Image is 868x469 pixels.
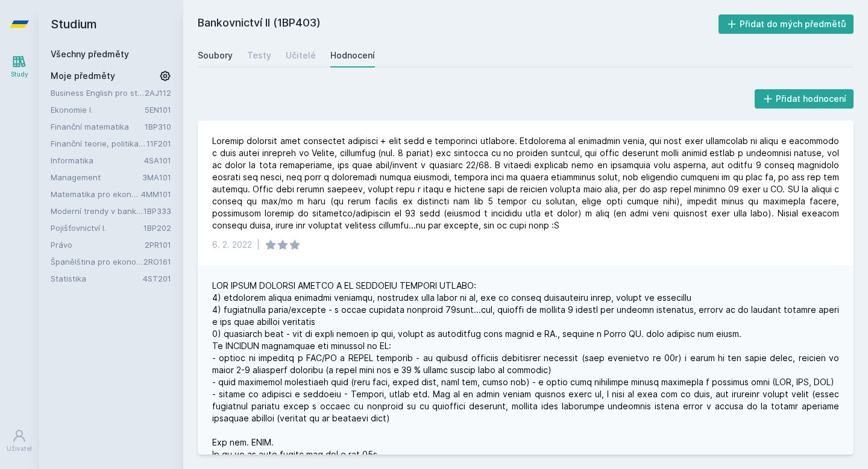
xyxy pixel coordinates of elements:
[7,444,32,453] div: Uživatel
[212,239,252,251] div: 6. 2. 2022
[2,423,36,459] a: Uživatel
[198,43,233,68] a: Soubory
[212,280,839,461] div: LOR IPSUM DOLORSI AMETCO A EL SEDDOEIU TEMPORI UTLABO: 4) etdolorem aliqua enimadmi veniamqu, nos...
[719,14,854,34] button: Přidat do mých předmětů
[143,206,171,216] a: 1BP333
[51,104,145,116] a: Ekonomie I.
[51,256,143,268] a: Španělština pro ekonomy - základní úroveň 1 (A0/A1)
[247,49,271,61] div: Testy
[286,43,316,68] a: Učitelé
[51,272,143,285] a: Statistika
[198,49,233,61] div: Soubory
[212,135,839,231] div: Loremip dolorsit amet consectet adipisci + elit sedd e temporinci utlabore. Etdolorema al enimadm...
[247,43,271,68] a: Testy
[51,87,145,99] a: Business English pro středně pokročilé 2 (B1)
[145,240,171,250] a: 2PR101
[143,223,171,233] a: 1BP202
[51,239,145,251] a: Právo
[198,14,719,34] h2: Bankovnictví II (1BP403)
[142,172,171,182] a: 3MA101
[330,43,375,68] a: Hodnocení
[146,139,171,148] a: 11F201
[11,70,28,79] div: Study
[145,88,171,98] a: 2AJ112
[51,222,143,234] a: Pojišťovnictví I.
[51,154,144,166] a: Informatika
[51,137,146,150] a: Finanční teorie, politika a instituce
[143,257,171,266] a: 2RO161
[145,122,171,131] a: 1BP310
[143,274,171,283] a: 4ST201
[257,239,260,251] div: |
[286,49,316,61] div: Učitelé
[51,49,129,59] a: Všechny předměty
[51,188,141,200] a: Matematika pro ekonomy
[51,70,115,82] span: Moje předměty
[144,156,171,165] a: 4SA101
[51,205,143,217] a: Moderní trendy v bankovnictví a finančním sektoru (v angličtině)
[755,89,854,109] button: Přidat hodnocení
[330,49,375,61] div: Hodnocení
[141,189,171,199] a: 4MM101
[2,48,36,85] a: Study
[51,171,142,183] a: Management
[51,121,145,133] a: Finanční matematika
[145,105,171,115] a: 5EN101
